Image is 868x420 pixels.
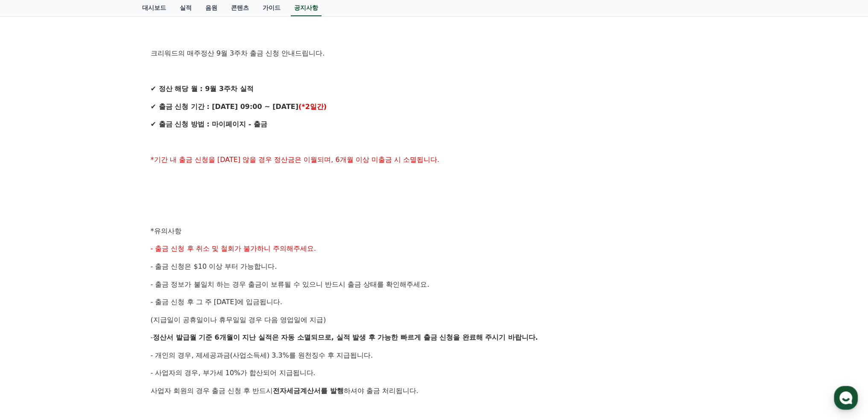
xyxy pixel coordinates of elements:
[151,316,326,324] span: (지급일이 공휴일이나 휴무일일 경우 다음 영업일에 지급)
[151,298,283,306] span: - 출금 신청 후 그 주 [DATE]에 입금됩니다.
[151,120,267,128] strong: ✔ 출금 신청 방법 : 마이페이지 - 출금
[151,369,316,377] span: - 사업자의 경우, 부가세 10%가 합산되어 지급됩니다.
[151,262,277,270] span: - 출금 신청은 $10 이상 부터 가능합니다.
[273,387,344,395] strong: 전자세금계산서를 발행
[298,103,327,111] strong: (*2일간)
[151,244,316,253] span: - 출금 신청 후 취소 및 철회가 불가하니 주의해주세요.
[153,333,212,341] strong: 정산서 발급월 기준
[56,271,110,292] a: 대화
[151,332,718,343] p: -
[151,280,430,288] span: - 출금 정보가 불일치 하는 경우 출금이 보류될 수 있으니 반드시 출금 상태를 확인해주세요.
[110,271,164,292] a: 설정
[151,227,181,235] span: *유의사항
[151,156,440,164] span: *기간 내 출금 신청을 [DATE] 않을 경우 정산금은 이월되며, 6개월 이상 미출금 시 소멸됩니다.
[344,387,418,395] span: 하셔야 출금 처리됩니다.
[151,351,373,359] span: - 개인의 경우, 제세공과금(사업소득세) 3.3%를 원천징수 후 지급됩니다.
[151,85,254,93] strong: ✔ 정산 해당 월 : 9월 3주차 실적
[151,103,298,111] strong: ✔ 출금 신청 기간 : [DATE] 09:00 ~ [DATE]
[3,271,56,292] a: 홈
[151,387,273,395] span: 사업자 회원의 경우 출금 신청 후 반드시
[132,284,142,291] span: 설정
[27,284,32,291] span: 홈
[215,333,538,341] strong: 6개월이 지난 실적은 자동 소멸되므로, 실적 발생 후 가능한 빠르게 출금 신청을 완료해 주시기 바랍니다.
[78,284,88,291] span: 대화
[151,48,718,59] p: 크리워드의 매주정산 9월 3주차 출금 신청 안내드립니다.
